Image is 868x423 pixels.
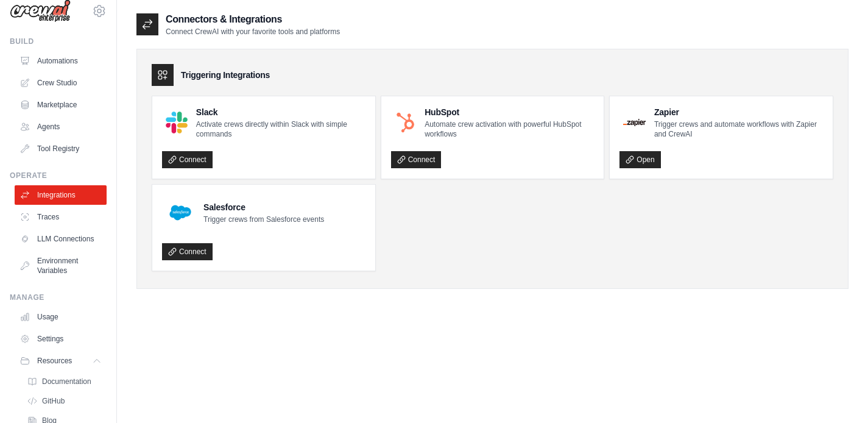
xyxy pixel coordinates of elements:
[196,106,365,118] h4: Slack
[425,106,594,118] h4: HubSpot
[166,12,340,27] h2: Connectors & Integrations
[15,307,107,327] a: Usage
[10,293,107,302] div: Manage
[162,243,213,260] a: Connect
[37,356,72,366] span: Resources
[619,151,660,168] a: Open
[623,119,646,126] img: Zapier Logo
[166,27,340,37] p: Connect CrewAI with your favorite tools and platforms
[22,393,107,410] a: GitHub
[15,117,107,137] a: Agents
[15,251,107,280] a: Environment Variables
[15,351,107,371] button: Resources
[203,215,324,224] p: Trigger crews from Salesforce events
[166,198,195,227] img: Salesforce Logo
[15,73,107,93] a: Crew Studio
[654,106,823,118] h4: Zapier
[654,119,823,139] p: Trigger crews and automate workflows with Zapier and CrewAI
[162,151,213,168] a: Connect
[10,171,107,180] div: Operate
[395,112,417,133] img: HubSpot Logo
[15,207,107,227] a: Traces
[203,201,324,213] h4: Salesforce
[425,119,594,139] p: Automate crew activation with powerful HubSpot workflows
[15,185,107,205] a: Integrations
[166,112,188,133] img: Slack Logo
[391,151,442,168] a: Connect
[196,119,365,139] p: Activate crews directly within Slack with simple commands
[15,139,107,158] a: Tool Registry
[10,37,107,46] div: Build
[42,377,91,386] span: Documentation
[15,229,107,249] a: LLM Connections
[15,95,107,115] a: Marketplace
[42,396,65,406] span: GitHub
[15,329,107,349] a: Settings
[22,373,107,390] a: Documentation
[15,51,107,71] a: Automations
[181,69,270,81] h3: Triggering Integrations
